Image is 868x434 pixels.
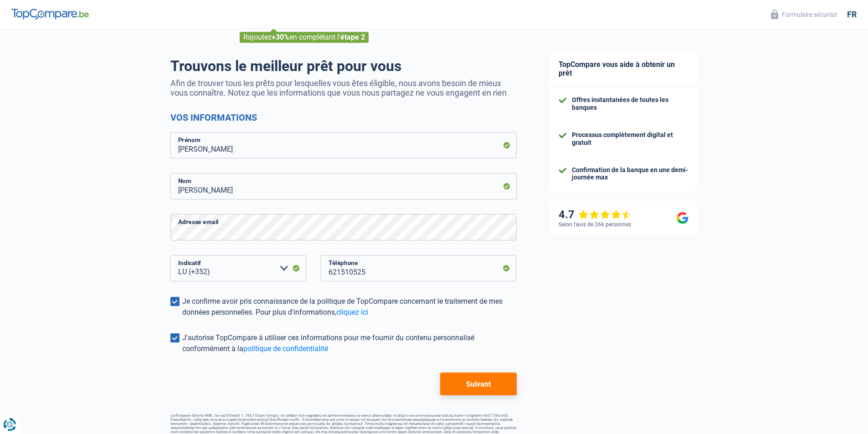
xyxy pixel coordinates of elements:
h1: Trouvons le meilleur prêt pour vous [170,57,517,75]
p: Afin de trouver tous les prêts pour lesquelles vous êtes éligible, nous avons besoin de mieux vou... [170,78,517,97]
div: Confirmation de la banque en une demi-journée max [572,166,688,182]
button: Suivant [440,373,516,395]
span: +30% [272,33,289,41]
a: cliquez ici [336,308,368,317]
div: Rajoutez en complétant l' [240,32,369,43]
a: politique de confidentialité [243,344,328,353]
div: 4.7 [559,208,632,221]
input: 242627 [321,255,517,281]
div: J'autorise TopCompare à utiliser ces informations pour me fournir du contenu personnalisé conform... [182,332,517,354]
div: Offres instantanées de toutes les banques [572,96,688,112]
div: Processus complètement digital et gratuit [572,131,688,147]
div: TopCompare vous aide à obtenir un prêt [550,51,698,87]
div: Selon l’avis de 266 personnes [559,221,631,228]
div: fr [847,10,857,20]
img: TopCompare Logo [11,9,89,20]
div: Je confirme avoir pris connaissance de la politique de TopCompare concernant le traitement de mes... [182,296,517,318]
span: étape 2 [340,33,365,41]
button: Formulaire sécurisé [765,7,842,22]
h2: Vos informations [170,112,517,123]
